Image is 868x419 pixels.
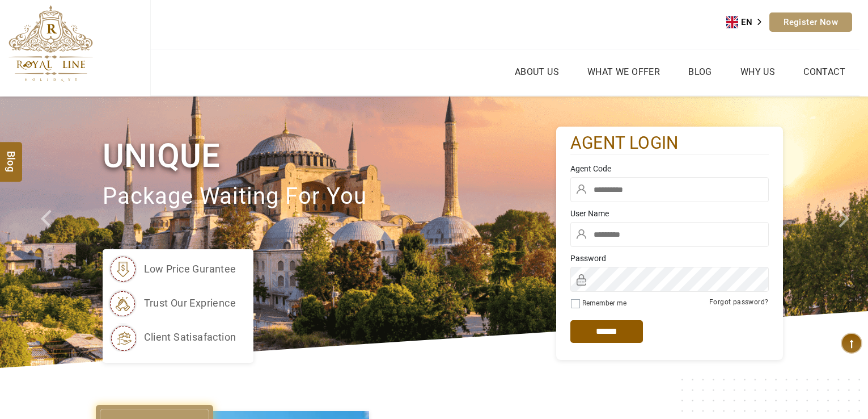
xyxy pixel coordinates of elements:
[108,323,236,351] li: client satisafaction
[4,150,19,160] span: Blog
[726,14,769,31] a: EN
[769,12,852,32] a: Register Now
[685,64,715,80] a: Blog
[726,14,769,31] aside: Language selected: English
[570,208,769,219] label: User Name
[709,298,768,306] a: Forgot password?
[824,97,868,368] a: Check next image
[582,299,626,307] label: Remember me
[801,64,848,80] a: Contact
[570,253,769,264] label: Password
[570,132,769,154] h2: agent login
[108,255,236,283] li: low price gurantee
[103,135,556,177] h1: Unique
[108,289,236,317] li: trust our exprience
[726,14,769,31] div: Language
[103,178,556,216] p: package waiting for you
[9,5,93,82] img: The Royal Line Holidays
[585,64,663,80] a: What we Offer
[512,64,562,80] a: About Us
[570,163,769,174] label: Agent Code
[738,64,778,80] a: Why Us
[26,97,70,368] a: Check next prev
